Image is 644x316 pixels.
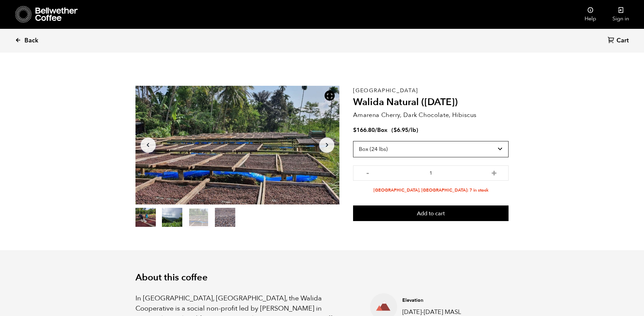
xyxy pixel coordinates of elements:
button: Add to cart [353,205,509,221]
h2: Walida Natural ([DATE]) [353,97,509,108]
span: Box [377,126,387,134]
h2: About this coffee [135,272,509,283]
p: Amarena Cherry, Dark Chocolate, Hibiscus [353,111,509,120]
button: + [490,169,498,176]
bdi: 6.95 [393,126,408,134]
h4: Elevation [402,297,474,304]
span: Cart [617,37,629,45]
span: / [375,126,377,134]
a: Cart [608,36,630,45]
span: ( ) [391,126,418,134]
span: $ [353,126,356,134]
li: [GEOGRAPHIC_DATA], [GEOGRAPHIC_DATA]: 7 in stock [353,187,509,194]
button: - [363,169,372,176]
span: /lb [408,126,416,134]
span: $ [393,126,397,134]
span: Back [24,37,38,45]
bdi: 166.80 [353,126,375,134]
